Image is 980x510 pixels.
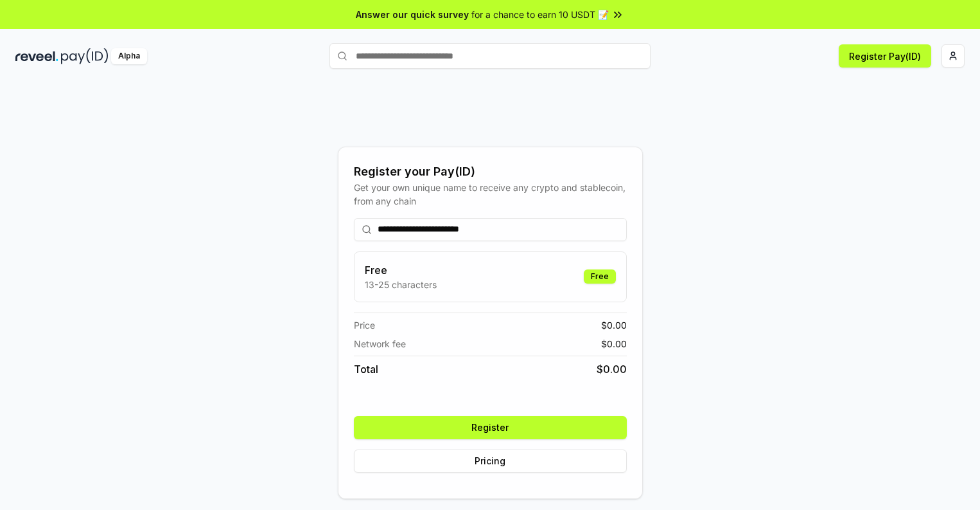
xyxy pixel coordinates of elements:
[584,269,616,284] div: Free
[356,8,469,21] span: Answer our quick survey
[354,337,406,351] span: Network fee
[471,8,609,21] span: for a chance to earn 10 USDT 📝
[365,278,437,291] p: 13-25 characters
[354,361,378,377] span: Total
[365,262,437,278] h3: Free
[61,48,109,64] img: pay_id
[15,48,58,64] img: reveel_dark
[839,44,931,68] button: Register Pay(ID)
[597,361,627,377] span: $ 0.00
[354,450,627,473] button: Pricing
[354,163,627,181] div: Register your Pay(ID)
[601,318,627,332] span: $ 0.00
[354,416,627,439] button: Register
[354,318,375,332] span: Price
[354,181,627,208] div: Get your own unique name to receive any crypto and stablecoin, from any chain
[601,337,627,351] span: $ 0.00
[111,48,147,64] div: Alpha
